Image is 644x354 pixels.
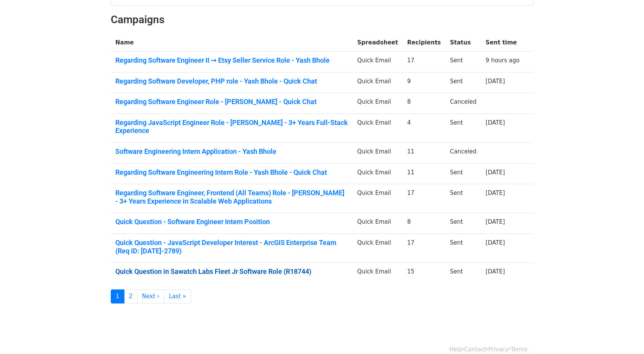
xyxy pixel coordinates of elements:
a: [DATE] [486,169,505,176]
td: Canceled [445,93,481,114]
a: Quick Question - JavaScript Developer Interest - ArcGIS Enterprise Team (Req ID: [DATE]-2789) [115,239,348,255]
a: Quick Question - Software Engineer Intern Position [115,218,348,226]
a: Regarding Software Engineer, Frontend (All Teams) Role - [PERSON_NAME] - 3+ Years Experience in S... [115,189,348,205]
td: 15 [403,263,446,283]
a: [DATE] [486,218,505,225]
a: [DATE] [486,239,505,246]
a: Terms [511,346,528,353]
td: 9 [403,72,446,93]
td: Sent [445,72,481,93]
th: Sent time [481,34,524,52]
td: 17 [403,184,446,213]
th: Spreadsheet [353,34,403,52]
td: Quick Email [353,93,403,114]
a: Quick Question in Sawatch Labs Fleet Jr Software Role (R18744) [115,267,348,276]
a: Regarding JavaScript Engineer Role - [PERSON_NAME] - 3+ Years Full-Stack Experience [115,119,348,135]
td: 17 [403,234,446,263]
a: [DATE] [486,190,505,196]
a: Regarding Software Engineering Intern Role - Yash Bhole - Quick Chat [115,168,348,177]
td: Sent [445,163,481,184]
td: Sent [445,234,481,263]
iframe: Chat Widget [606,318,644,354]
a: Regarding Software Engineer Role - [PERSON_NAME] - Quick Chat [115,98,348,106]
a: [DATE] [486,78,505,85]
td: Sent [445,52,481,73]
a: Regarding Software Engineer II → Etsy Seller Service Role - Yash Bhole [115,56,348,65]
td: Sent [445,184,481,213]
td: Sent [445,114,481,142]
a: 1 [111,289,124,303]
th: Status [445,34,481,52]
td: 4 [403,114,446,142]
td: Sent [445,263,481,283]
td: 8 [403,213,446,234]
td: Quick Email [353,184,403,213]
a: Help [450,346,462,353]
td: 8 [403,93,446,114]
a: Last » [164,289,191,303]
a: Software Engineering Intern Application - Yash Bhole [115,147,348,156]
td: Quick Email [353,114,403,142]
td: 11 [403,163,446,184]
td: Quick Email [353,52,403,73]
td: Quick Email [353,263,403,283]
a: Contact [464,346,486,353]
td: 11 [403,143,446,164]
a: [DATE] [486,268,505,275]
a: Regarding Software Developer, PHP role - Yash Bhole - Quick Chat [115,77,348,85]
td: Quick Email [353,234,403,263]
td: Quick Email [353,163,403,184]
td: 17 [403,52,446,73]
th: Name [111,34,353,52]
td: Quick Email [353,72,403,93]
a: [DATE] [486,119,505,126]
a: 9 hours ago [486,57,520,64]
a: 2 [124,289,138,303]
td: Quick Email [353,143,403,164]
td: Canceled [445,143,481,164]
h2: Campaigns [111,13,533,26]
td: Sent [445,213,481,234]
th: Recipients [403,34,446,52]
a: Privacy [488,346,509,353]
a: Next › [137,289,164,303]
td: Quick Email [353,213,403,234]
